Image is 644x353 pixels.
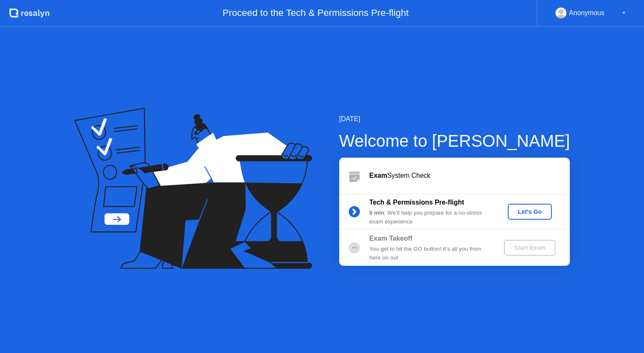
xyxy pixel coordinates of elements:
[622,8,626,18] div: ▼
[369,172,387,179] b: Exam
[369,245,490,262] div: You get to hit the GO button! It’s all you from here on out
[369,210,384,216] b: 5 min
[369,209,490,226] div: : We’ll help you prepare for a no-stress exam experience
[504,240,556,256] button: Start Exam
[339,114,570,124] div: [DATE]
[369,199,464,206] b: Tech & Permissions Pre-flight
[508,204,552,220] button: Let's Go
[507,244,552,251] div: Start Exam
[569,8,605,18] div: Anonymous
[511,208,548,215] div: Let's Go
[369,171,570,181] div: System Check
[339,128,570,153] div: Welcome to [PERSON_NAME]
[369,235,413,242] b: Exam Takeoff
